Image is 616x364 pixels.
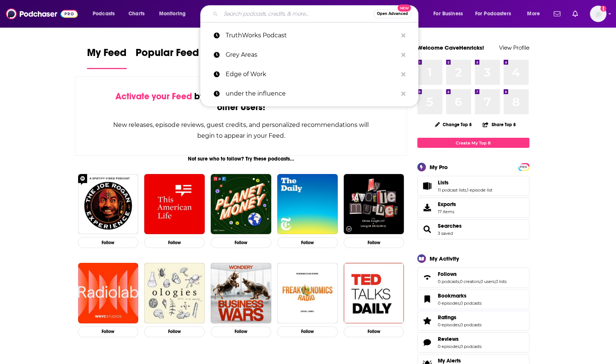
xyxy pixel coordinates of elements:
button: Follow [78,237,139,248]
a: Searches [438,223,462,229]
span: Reviews [438,336,459,342]
span: Open Advanced [377,12,408,16]
p: under the influence [226,84,397,103]
a: Exports [417,197,529,218]
span: Logged in as CaveHenricks [590,6,606,22]
a: 11 podcast lists [438,187,466,193]
a: 0 podcasts [438,279,459,284]
span: 17 items [438,209,456,214]
a: View Profile [499,44,529,51]
a: Bookmarks [420,294,435,304]
a: Reviews [420,337,435,348]
a: Follows [420,272,435,283]
a: 0 episodes [438,344,459,349]
span: , [459,301,460,306]
div: New releases, episode reviews, guest credits, and personalized recommendations will begin to appe... [113,119,369,141]
input: Search podcasts, credits, & more... [221,8,374,20]
div: Not sure who to follow? Try these podcasts... [75,156,407,162]
span: , [459,344,460,349]
img: Podchaser - Follow, Share and Rate Podcasts [6,7,78,21]
button: Follow [144,326,205,337]
span: Charts [129,9,145,19]
p: Grey Areas [226,45,397,65]
p: Edge of Work [226,65,397,84]
img: This American Life [144,174,205,234]
div: My Activity [430,255,459,262]
a: Grey Areas [200,45,418,65]
a: Ratings [420,315,435,326]
button: Follow [277,237,338,248]
a: The Joe Rogan Experience [78,174,139,234]
a: Bookmarks [438,292,482,299]
a: 1 episode list [467,187,492,193]
button: Follow [211,326,271,337]
img: The Daily [277,174,338,234]
span: Bookmarks [438,292,467,299]
a: My Feed [87,46,127,69]
img: User Profile [590,6,606,22]
img: Planet Money [211,174,271,234]
button: Follow [144,237,205,248]
button: Change Top 8 [430,120,477,129]
a: 0 podcasts [460,322,482,327]
button: Open AdvancedNew [374,9,411,18]
a: Ologies with Alie Ward [144,263,205,323]
a: Reviews [438,336,482,342]
a: 0 episodes [438,301,459,306]
span: Ratings [438,314,456,321]
button: open menu [470,8,522,20]
a: 0 lists [495,279,507,284]
a: Edge of Work [200,65,418,84]
span: Reviews [417,332,529,352]
button: Share Top 8 [482,117,516,132]
span: New [397,4,411,12]
span: My Alerts [438,357,461,364]
span: Lists [438,179,449,186]
span: Activate your Feed [115,91,192,102]
button: Follow [211,237,271,248]
a: Charts [124,8,149,20]
span: , [459,322,460,327]
a: Lists [438,179,492,186]
a: 0 creators [460,279,480,284]
button: open menu [428,8,472,20]
a: PRO [519,164,528,169]
a: My Favorite Murder with Karen Kilgariff and Georgia Hardstark [344,174,404,234]
span: Searches [417,219,529,239]
img: Radiolab [78,263,139,323]
span: Exports [438,201,456,208]
a: under the influence [200,84,418,103]
a: Ratings [438,314,482,321]
span: More [527,9,540,19]
img: Business Wars [211,263,271,323]
button: Follow [344,237,404,248]
span: Follows [417,267,529,287]
span: Podcasts [93,9,115,19]
span: , [459,279,460,284]
a: Searches [420,224,435,234]
button: Follow [277,326,338,337]
button: Follow [344,326,404,337]
button: open menu [522,8,549,20]
p: TruthWorks Podcast [226,26,397,45]
svg: Add a profile image [600,6,606,12]
a: Popular Feed [136,46,199,69]
span: Popular Feed [136,46,199,63]
a: 0 episodes [438,322,459,327]
span: Ratings [417,311,529,331]
a: 0 podcasts [460,344,482,349]
a: 0 users [480,279,495,284]
img: TED Talks Daily [344,263,404,323]
a: 3 saved [438,231,453,236]
a: Create My Top 8 [417,138,529,148]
